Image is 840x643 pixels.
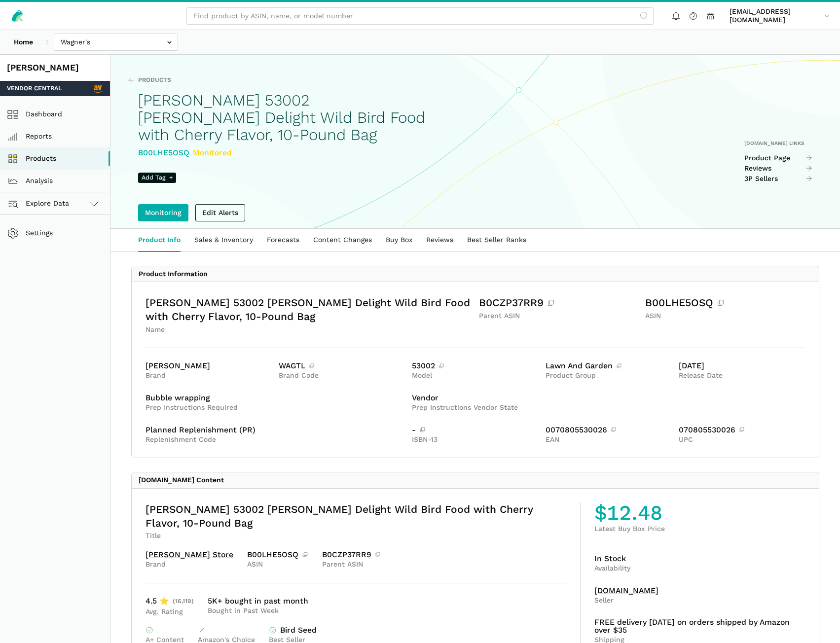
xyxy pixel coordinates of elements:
[187,229,260,251] a: Sales & Inventory
[279,371,405,380] div: Brand Code
[546,435,672,444] div: EAN
[744,154,813,163] a: Product Page
[138,147,427,159] div: B00LHE5OSQ
[146,296,472,323] div: [PERSON_NAME] 53002 [PERSON_NAME] Delight Wild Bird Food with Cherry Flavor, 10-Pound Bag
[146,371,272,380] div: Brand
[193,148,232,157] span: Monitored
[594,618,805,634] div: FREE delivery [DATE] on orders shipped by Amazon over $35
[645,296,805,310] div: B00LHE5OSQ
[10,198,69,210] span: Explore Data
[744,175,813,183] a: 3P Sellers
[412,394,805,402] div: Vendor
[279,362,405,370] div: WAGTL
[412,426,538,434] div: -
[146,362,272,370] div: [PERSON_NAME]
[730,7,821,25] span: [EMAIL_ADDRESS][DOMAIN_NAME]
[146,532,566,540] div: Title
[138,173,176,183] span: Add Tag
[607,502,662,523] span: 12.48
[726,5,833,26] a: [EMAIL_ADDRESS][DOMAIN_NAME]
[594,555,630,563] div: In Stock
[195,204,245,221] a: Edit Alerts
[419,229,460,251] a: Reviews
[54,34,178,51] input: Wagner's
[412,403,805,412] div: Prep Instructions Vendor State
[594,596,658,605] div: Seller
[322,560,381,569] div: Parent ASIN
[146,403,405,412] div: Prep Instructions Required
[379,229,419,251] a: Buy Box
[280,626,317,634] span: Bird Seed
[479,312,639,321] div: Parent ASIN
[146,502,566,530] div: [PERSON_NAME] 53002 [PERSON_NAME] Delight Wild Bird Food with Cherry Flavor, 10-Pound Bag
[546,426,672,434] div: 0070805530026
[169,174,173,182] span: +
[131,229,187,251] a: Product Info
[260,229,306,251] a: Forecasts
[594,587,658,595] a: [DOMAIN_NAME]
[412,435,538,444] div: ISBN-13
[138,92,427,143] h1: [PERSON_NAME] 53002 [PERSON_NAME] Delight Wild Bird Food with Cherry Flavor, 10-Pound Bag
[7,34,40,51] a: Home
[173,597,194,606] span: (16,119)
[594,502,607,523] span: $
[7,62,103,74] div: [PERSON_NAME]
[146,426,405,434] div: Planned Replenishment (PR)
[208,607,308,615] div: Bought in Past Week
[412,371,538,380] div: Model
[247,560,308,569] div: ASIN
[146,435,405,444] div: Replenishment Code
[146,394,405,402] div: Bubble wrapping
[139,270,208,279] div: Product Information
[146,607,194,616] div: Avg. Rating
[186,7,654,25] input: Find product by ASIN, name, or model number
[679,435,805,444] div: UPC
[322,551,381,559] div: B0CZP37RR9
[208,597,308,605] div: 5K+ bought in past month
[679,426,805,434] div: 070805530026
[138,76,171,85] span: Products
[744,140,813,147] div: [DOMAIN_NAME] Links
[679,371,805,380] div: Release Date
[146,551,233,559] a: [PERSON_NAME] Store
[247,551,308,559] div: B00LHE5OSQ
[645,312,805,321] div: ASIN
[744,164,813,173] a: Reviews
[460,229,533,251] a: Best Seller Ranks
[146,560,233,569] div: Brand
[7,84,62,93] span: Vendor Central
[146,325,472,334] div: Name
[139,476,224,485] div: [DOMAIN_NAME] Content
[594,525,805,534] div: Latest Buy Box Price
[146,597,194,606] div: 4.5 ⭐
[679,362,805,370] div: [DATE]
[128,76,171,85] a: Products
[412,362,538,370] div: 53002
[306,229,379,251] a: Content Changes
[546,362,672,370] div: Lawn And Garden
[594,564,630,573] div: Availability
[479,296,639,310] div: B0CZP37RR9
[546,371,672,380] div: Product Group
